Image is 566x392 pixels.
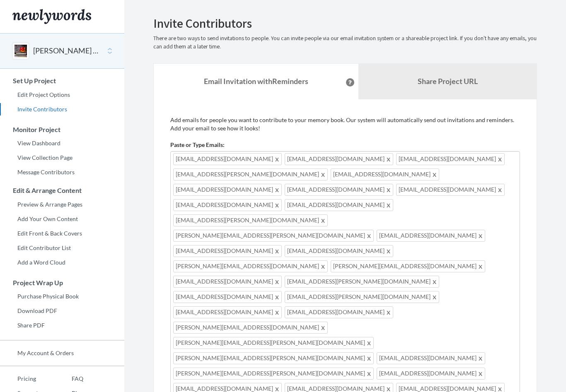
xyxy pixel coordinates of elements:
[0,77,124,84] h3: Set Up Project
[173,199,282,211] span: [EMAIL_ADDRESS][DOMAIN_NAME]
[153,17,537,30] h2: Invite Contributors
[173,368,374,380] span: [PERSON_NAME][EMAIL_ADDRESS][PERSON_NAME][DOMAIN_NAME]
[0,279,124,286] h3: Project Wrap Up
[285,184,393,196] span: [EMAIL_ADDRESS][DOMAIN_NAME]
[377,368,485,380] span: [EMAIL_ADDRESS][DOMAIN_NAME]
[396,184,505,196] span: [EMAIL_ADDRESS][DOMAIN_NAME]
[173,153,282,165] span: [EMAIL_ADDRESS][DOMAIN_NAME]
[285,153,393,165] span: [EMAIL_ADDRESS][DOMAIN_NAME]
[173,306,282,318] span: [EMAIL_ADDRESS][DOMAIN_NAME]
[173,260,328,272] span: [PERSON_NAME][EMAIL_ADDRESS][DOMAIN_NAME]
[173,291,282,303] span: [EMAIL_ADDRESS][DOMAIN_NAME]
[173,214,328,226] span: [EMAIL_ADDRESS][PERSON_NAME][DOMAIN_NAME]
[377,352,485,364] span: [EMAIL_ADDRESS][DOMAIN_NAME]
[170,141,225,149] label: Paste or Type Emails:
[285,276,439,288] span: [EMAIL_ADDRESS][PERSON_NAME][DOMAIN_NAME]
[173,276,282,288] span: [EMAIL_ADDRESS][DOMAIN_NAME]
[170,116,520,132] p: Add emails for people you want to contribute to your memory book. Our system will automatically s...
[204,77,308,86] strong: Email Invitation with Reminders
[54,373,83,385] a: FAQ
[173,184,282,196] span: [EMAIL_ADDRESS][DOMAIN_NAME]
[377,230,485,242] span: [EMAIL_ADDRESS][DOMAIN_NAME]
[153,34,537,51] p: There are two ways to send invitations to people. You can invite people via our email invitation ...
[12,9,91,24] img: Newlywords logo
[173,230,374,242] span: [PERSON_NAME][EMAIL_ADDRESS][PERSON_NAME][DOMAIN_NAME]
[173,337,374,349] span: [PERSON_NAME][EMAIL_ADDRESS][PERSON_NAME][DOMAIN_NAME]
[285,291,439,303] span: [EMAIL_ADDRESS][PERSON_NAME][DOMAIN_NAME]
[418,77,478,86] b: Share Project URL
[331,260,485,272] span: [PERSON_NAME][EMAIL_ADDRESS][DOMAIN_NAME]
[331,168,439,180] span: [EMAIL_ADDRESS][DOMAIN_NAME]
[173,352,374,364] span: [PERSON_NAME][EMAIL_ADDRESS][PERSON_NAME][DOMAIN_NAME]
[173,245,282,257] span: [EMAIL_ADDRESS][DOMAIN_NAME]
[33,46,100,56] button: [PERSON_NAME] 70th Birthday
[173,322,328,334] span: [PERSON_NAME][EMAIL_ADDRESS][DOMAIN_NAME]
[0,187,124,194] h3: Edit & Arrange Content
[0,126,124,133] h3: Monitor Project
[173,168,328,180] span: [EMAIL_ADDRESS][PERSON_NAME][DOMAIN_NAME]
[285,199,393,211] span: [EMAIL_ADDRESS][DOMAIN_NAME]
[396,153,505,165] span: [EMAIL_ADDRESS][DOMAIN_NAME]
[285,245,393,257] span: [EMAIL_ADDRESS][DOMAIN_NAME]
[285,306,393,318] span: [EMAIL_ADDRESS][DOMAIN_NAME]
